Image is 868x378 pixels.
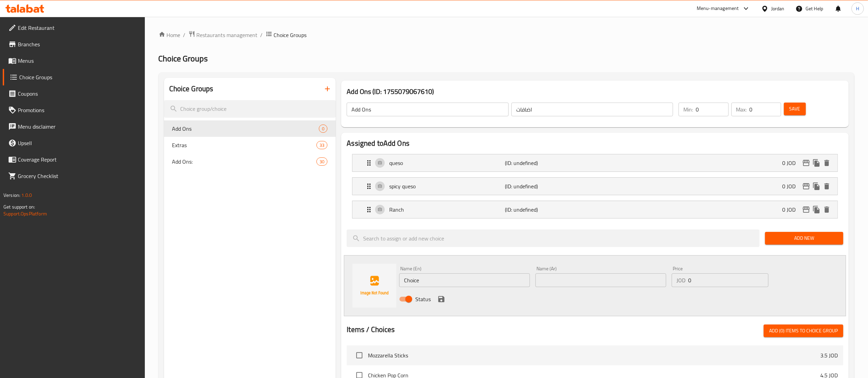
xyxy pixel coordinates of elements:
a: Coupons [3,85,145,102]
li: Expand [347,198,843,221]
p: 0 JOD [782,205,801,214]
span: Promotions [18,106,139,114]
span: Edit Restaurant [18,24,139,32]
input: Enter name Ar [535,273,666,287]
span: Mozzarella Sticks [368,351,820,359]
a: Coverage Report [3,151,145,168]
div: Choices [316,157,327,166]
a: Home [159,31,181,39]
span: Add (0) items to choice group [769,327,838,335]
button: duplicate [811,181,822,191]
input: search [164,100,336,118]
a: Branches [3,36,145,52]
div: Expand [352,154,837,172]
div: Expand [352,201,837,218]
span: H [856,5,859,12]
div: Extras33 [164,137,336,153]
button: edit [801,204,811,215]
p: 0 JOD [782,159,801,167]
span: Select choice [352,348,367,363]
p: Ranch [389,205,505,214]
button: Save [784,103,806,115]
span: Choice Groups [159,51,208,66]
span: Version: [3,191,20,200]
li: / [183,31,186,39]
button: duplicate [811,158,822,168]
span: 1.0.0 [21,191,32,200]
h2: Choice Groups [170,84,213,94]
button: save [436,294,447,304]
p: spicy queso [389,182,505,190]
input: Please enter price [688,273,768,287]
div: Add Ons:30 [164,153,336,170]
span: Coupons [18,90,139,98]
div: Choices [319,125,327,133]
a: Upsell [3,135,145,151]
span: Upsell [18,139,139,147]
a: Menus [3,52,145,69]
input: Enter name En [399,273,530,287]
span: Status [415,295,431,303]
a: Edit Restaurant [3,20,145,36]
h2: Items / Choices [347,324,395,335]
span: Extras [172,141,317,149]
p: JOD [676,276,685,284]
span: 30 [317,158,327,165]
li: / [261,31,263,39]
a: Support.OpsPlatform [3,209,47,218]
button: delete [822,204,832,215]
button: Add (0) items to choice group [764,324,843,337]
div: Add Ons0 [164,120,336,137]
p: Min: [683,105,693,114]
div: Choices [316,141,327,149]
p: 0 JOD [782,182,801,190]
span: Coverage Report [18,155,139,164]
nav: breadcrumb [159,31,854,39]
span: Add Ons: [172,157,317,166]
button: Add New [765,232,843,245]
span: Get support on: [3,202,35,211]
span: Menus [18,57,139,65]
span: Choice Groups [19,73,139,81]
div: Jordan [771,5,785,12]
button: delete [822,181,832,191]
h2: Assigned to Add Ons [347,138,843,149]
span: 0 [319,126,327,132]
div: Expand [352,178,837,195]
span: Add New [771,234,838,243]
p: Max: [736,105,747,114]
span: Grocery Checklist [18,172,139,180]
a: Grocery Checklist [3,168,145,184]
span: Choice Groups [274,31,307,39]
a: Menu disclaimer [3,118,145,135]
a: Promotions [3,102,145,118]
button: delete [822,158,832,168]
span: Add Ons [172,125,319,133]
input: search [347,229,760,247]
li: Expand [347,175,843,198]
button: edit [801,158,811,168]
p: (ID: undefined) [505,205,582,214]
span: Restaurants management [197,31,258,39]
button: edit [801,181,811,191]
li: Expand [347,151,843,175]
h3: Add Ons (ID: 1755079067610) [347,86,843,97]
span: Save [789,105,800,113]
span: Menu disclaimer [18,122,139,131]
a: Restaurants management [188,31,258,39]
p: queso [389,159,505,167]
p: 3.5 JOD [820,351,838,359]
span: 33 [317,142,327,149]
p: (ID: undefined) [505,159,582,167]
a: Choice Groups [3,69,145,85]
div: Menu-management [697,4,739,13]
span: Branches [18,40,139,48]
p: (ID: undefined) [505,182,582,190]
button: duplicate [811,204,822,215]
